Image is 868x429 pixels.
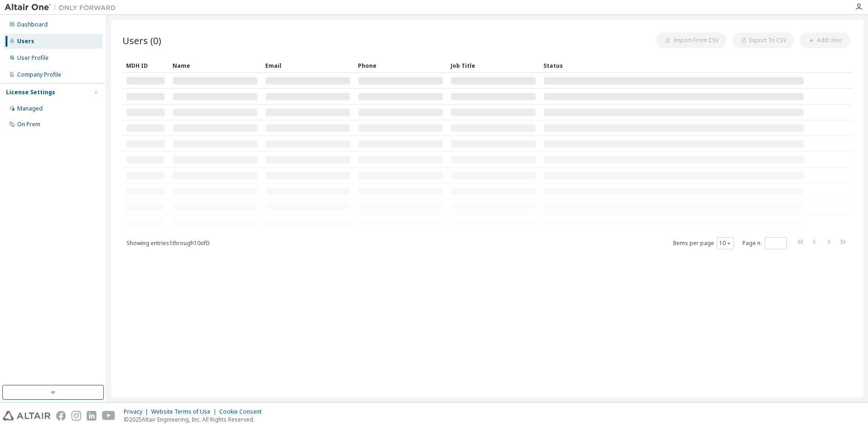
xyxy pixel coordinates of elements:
[71,411,81,421] img: instagram.svg
[17,105,43,112] div: Managed
[127,239,209,247] span: Showing entries 1 through 10 of 0
[265,58,351,73] div: Email
[543,58,804,73] div: Status
[742,237,787,249] span: Page n.
[6,89,55,96] div: License Settings
[17,21,48,28] div: Dashboard
[56,411,66,421] img: facebook.svg
[219,408,267,416] div: Cookie Consent
[87,411,96,421] img: linkedin.svg
[732,32,794,48] button: Export To CSV
[656,32,727,48] button: Import From CSV
[124,408,151,416] div: Privacy
[172,58,258,73] div: Name
[451,58,536,73] div: Job Title
[122,34,161,47] span: Users (0)
[358,58,443,73] div: Phone
[151,408,219,416] div: Website Terms of Use
[102,411,115,421] img: youtube.svg
[126,58,165,73] div: MDH ID
[17,121,40,128] div: On Prem
[17,38,34,45] div: Users
[719,240,732,247] button: 10
[17,54,49,62] div: User Profile
[800,32,850,48] button: Add User
[3,411,51,421] img: altair_logo.svg
[17,71,61,78] div: Company Profile
[673,237,734,249] span: Items per page
[124,416,267,423] p: © 2025 Altair Engineering, Inc. All Rights Reserved.
[5,3,121,12] img: Altair One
